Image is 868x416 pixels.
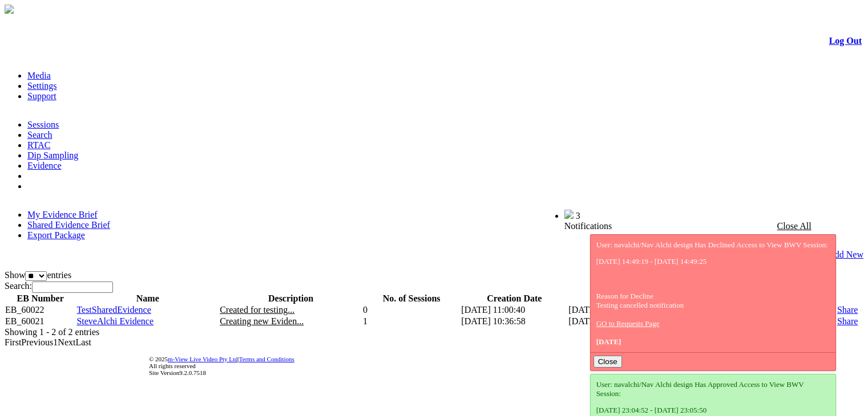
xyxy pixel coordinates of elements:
[220,316,304,326] span: Creating new Eviden...
[27,120,59,129] a: Sessions
[219,293,362,304] th: Description: activate to sort column ascending
[27,81,57,91] a: Settings
[27,91,56,101] a: Support
[58,337,75,347] a: Next
[53,337,58,347] a: 1
[362,304,461,316] td: 0
[5,337,21,347] a: First
[27,130,53,140] a: Search
[596,337,621,346] span: [DATE]
[27,150,78,160] a: Dip Sampling
[32,282,113,293] input: Search:
[5,293,76,304] th: EB Number: activate to sort column ascending
[27,220,110,230] a: Shared Evidence Brief
[27,230,85,240] a: Export Package
[76,316,154,326] a: SteveAlchi Evidence
[362,293,461,304] th: No. of Sessions: activate to sort column ascending
[239,356,294,362] a: Terms and Conditions
[5,270,71,280] label: Show entries
[383,210,542,219] span: Welcome, [PERSON_NAME] design (General User)
[594,356,622,368] button: Close
[5,5,14,14] img: arrow-3.png
[5,316,76,327] td: EB_60021
[54,349,99,382] img: DigiCert Secured Site Seal
[76,305,151,315] a: TestSharedEvidence
[564,210,574,219] img: bell25.png
[27,210,98,219] a: My Evidence Brief
[837,316,858,326] a: Share
[828,250,863,260] a: Add New
[76,293,219,304] th: Name: activate to sort column ascending
[27,161,62,170] a: Evidence
[149,356,862,376] div: © 2025 | All rights reserved
[179,369,206,376] span: 9.2.0.7518
[27,140,50,150] a: RTAC
[21,337,53,347] a: Previous
[149,369,862,376] div: Site Version
[27,71,51,80] a: Media
[5,327,863,337] div: Showing 1 - 2 of 2 entries
[596,257,830,266] p: [DATE] 14:49:19 - [DATE] 14:49:25
[576,211,580,221] span: 3
[596,240,830,346] div: User: navalchi/Nav Alchi design Has Declined Access to View BWV Session: Reason for Decline Testi...
[777,221,812,231] a: Close All
[362,316,461,327] td: 1
[5,281,113,291] label: Search:
[5,304,76,316] td: EB_60022
[596,406,830,415] p: [DATE] 23:04:52 - [DATE] 23:05:50
[75,337,91,347] a: Last
[168,356,238,362] a: m-View Live Video Pty Ltd
[596,319,660,328] a: GO to Requests Page
[829,36,862,46] a: Log Out
[25,271,47,281] select: Showentries
[564,221,839,231] div: Notifications
[837,305,858,315] a: Share
[220,305,294,315] span: Created for testing...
